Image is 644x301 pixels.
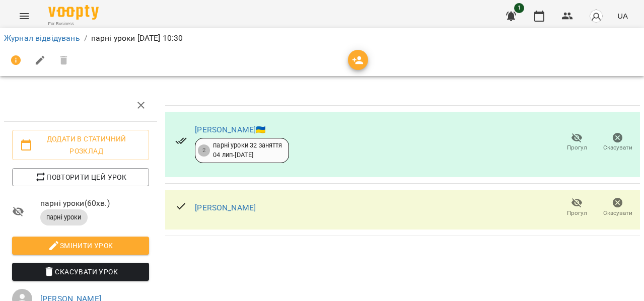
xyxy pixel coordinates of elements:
span: Скасувати [603,209,632,217]
a: [PERSON_NAME]🇺🇦 [195,125,266,134]
span: Прогул [567,143,587,152]
button: Скасувати [597,193,638,221]
span: For Business [48,21,99,27]
span: Прогул [567,209,587,217]
button: Прогул [556,128,597,157]
span: Скасувати Урок [20,266,141,278]
button: Додати в статичний розклад [12,130,149,160]
nav: breadcrumb [4,32,640,44]
button: UA [613,7,632,25]
a: [PERSON_NAME] [195,203,256,212]
button: Змінити урок [12,237,149,255]
li: / [84,32,87,44]
div: 2 [198,144,210,157]
button: Menu [12,4,36,28]
button: Скасувати Урок [12,263,149,281]
img: Voopty Logo [48,5,99,20]
p: парні уроки [DATE] 10:30 [91,32,183,44]
button: Повторити цей урок [12,168,149,186]
span: парні уроки ( 60 хв. ) [40,197,149,209]
span: Повторити цей урок [20,171,141,183]
span: 1 [514,3,524,13]
span: Змінити урок [20,240,141,252]
div: парні уроки 32 заняття 04 лип - [DATE] [213,141,282,160]
span: UA [617,11,628,21]
img: avatar_s.png [589,9,603,23]
button: Скасувати [597,128,638,157]
button: Прогул [556,193,597,221]
span: парні уроки [40,213,88,222]
a: Журнал відвідувань [4,33,80,43]
span: Додати в статичний розклад [20,133,141,157]
span: Скасувати [603,143,632,152]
